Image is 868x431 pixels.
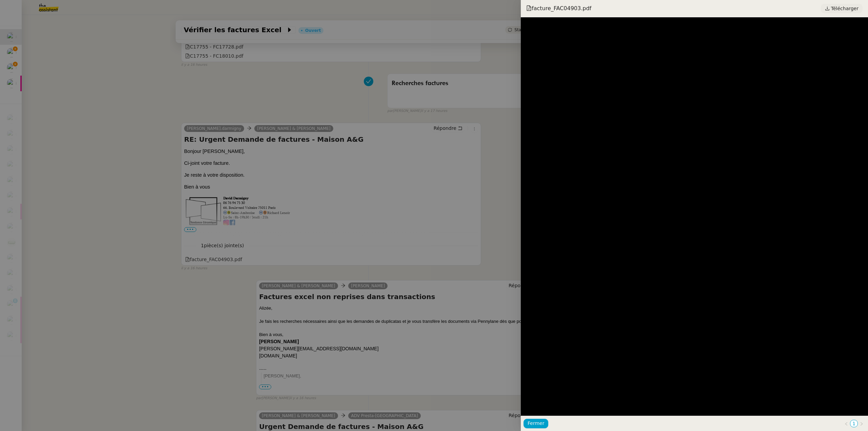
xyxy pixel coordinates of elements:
[858,420,865,427] button: Page suivante
[526,5,591,12] span: facture_FAC04903.pdf
[850,420,857,427] a: 1
[850,420,858,427] li: 1
[821,4,863,13] a: Télécharger
[843,420,850,427] button: Page précédente
[831,4,859,13] span: Télécharger
[524,419,548,428] button: Fermer
[528,419,544,427] span: Fermer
